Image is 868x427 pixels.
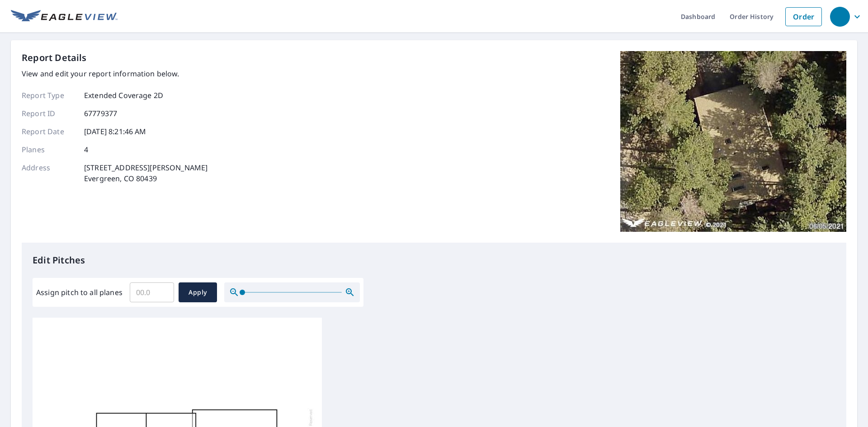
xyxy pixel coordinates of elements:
button: Apply [179,282,217,302]
p: 67779377 [84,108,117,119]
p: [DATE] 8:21:46 AM [84,126,146,137]
p: Report Date [22,126,76,137]
a: Order [785,7,822,26]
img: EV Logo [11,10,118,23]
img: Top image [620,51,846,232]
p: Report ID [22,108,76,119]
p: Edit Pitches [33,253,835,267]
p: [STREET_ADDRESS][PERSON_NAME] Evergreen, CO 80439 [84,162,208,184]
input: 00.0 [130,280,174,305]
p: Planes [22,144,76,155]
p: 4 [84,144,88,155]
p: Report Type [22,90,76,101]
label: Assign pitch to all planes [36,287,123,298]
p: View and edit your report information below. [22,68,208,79]
p: Report Details [22,51,87,65]
span: Apply [186,287,210,298]
p: Address [22,162,76,184]
p: Extended Coverage 2D [84,90,163,101]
